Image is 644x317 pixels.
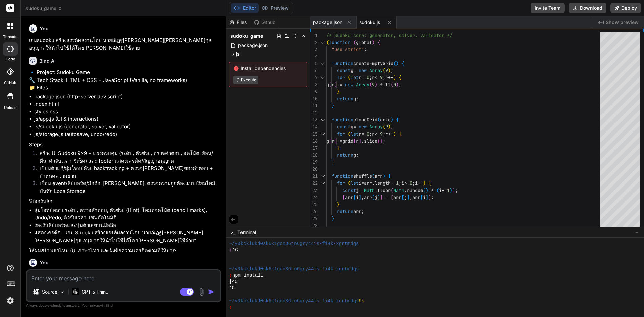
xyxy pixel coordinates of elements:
[34,229,220,244] li: แสดงเครดิต: “เกม Sudoku สร้างสรรค์ผลงานโดย นายณัฏฐ[PERSON_NAME][PERSON_NAME]กุล อนุญาตให้นำไปใช้ไ...
[375,180,391,186] span: length
[310,67,318,74] div: 6
[332,103,334,109] span: }
[428,194,431,200] span: ]
[423,194,426,200] span: i
[377,82,380,88] span: .
[25,5,62,12] span: sudoku_game
[418,180,423,186] span: --
[377,138,380,144] span: (
[380,138,383,144] span: )
[337,131,345,137] span: for
[412,180,415,186] span: ;
[353,138,356,144] span: [
[231,3,259,13] button: Editor
[353,39,356,45] span: (
[332,60,353,66] span: function
[34,180,220,195] li: เชื่อม event/คีย์บอร์ด/มือถือ, [PERSON_NAME], ตรวจความถูกต้องแบบเรียลไทม์, บันทึก LocalStorage
[34,222,220,229] li: รองรับคีย์บอร์ดและปุ่มตัวเลขบนมือถือ
[353,124,356,130] span: =
[356,138,359,144] span: r
[237,229,256,236] span: Terminal
[447,187,450,193] span: 1
[420,194,423,200] span: [
[356,39,372,45] span: global
[345,194,353,200] span: arr
[351,74,359,81] span: let
[233,76,258,84] button: Execute
[359,187,361,193] span: =
[377,117,380,123] span: (
[34,108,220,116] li: styles.css
[385,74,388,81] span: r
[410,194,412,200] span: ,
[393,187,404,193] span: Math
[410,180,412,186] span: 0
[401,194,404,200] span: [
[310,159,318,166] div: 19
[423,180,426,186] span: )
[29,247,220,255] p: ให้ผมสร้างเลยไหม (UI ภาษาไทย และฝังข้อความเครดิตตามที่ให้มา)?
[377,187,391,193] span: floor
[40,259,49,266] h6: You
[310,32,318,39] div: 1
[385,194,388,200] span: =
[208,288,215,295] img: icon
[391,67,393,73] span: ;
[412,194,420,200] span: arr
[229,279,237,285] span: |^C
[310,46,318,53] div: 3
[401,60,404,66] span: {
[229,266,359,272] span: ~/y0kcklukd0sk6k1gcn36to6gry44is-fi4k-xgrtmdqs
[310,173,318,180] div: 21
[385,124,388,130] span: 9
[342,138,353,144] span: grid
[361,194,364,200] span: ,
[404,180,407,186] span: >
[391,117,393,123] span: )
[310,95,318,102] div: 10
[383,124,385,130] span: (
[229,285,235,292] span: ^C
[391,194,393,200] span: [
[332,117,353,123] span: function
[348,74,351,81] span: (
[337,201,340,207] span: }
[72,288,79,295] img: GPT 5 Thinking High
[369,131,372,137] span: ;
[372,74,375,81] span: r
[442,187,444,193] span: +
[399,131,401,137] span: {
[372,194,375,200] span: [
[318,116,327,123] div: Click to collapse the range.
[388,74,393,81] span: ++
[353,152,356,158] span: g
[230,33,263,39] span: sudoku_game
[337,67,351,73] span: const
[375,187,377,193] span: .
[229,247,232,253] span: ❯
[359,74,361,81] span: r
[334,82,337,88] span: ]
[229,304,232,311] span: ❯
[436,187,439,193] span: (
[342,194,345,200] span: [
[233,65,303,72] span: Install dependencies
[310,145,318,152] div: 17
[367,74,369,81] span: 0
[353,67,356,73] span: =
[198,288,205,296] img: attachment
[404,194,407,200] span: j
[34,130,220,138] li: js/storage.js (autosave, undo/redo)
[393,60,396,66] span: (
[399,180,401,186] span: ;
[404,187,407,193] span: .
[369,124,383,130] span: Array
[399,74,401,81] span: {
[313,19,342,26] span: package.json
[407,194,410,200] span: ]
[4,105,17,111] label: Upload
[259,3,291,13] button: Preview
[353,60,393,66] span: createEmptyGrid
[455,187,458,193] span: ;
[426,194,428,200] span: ]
